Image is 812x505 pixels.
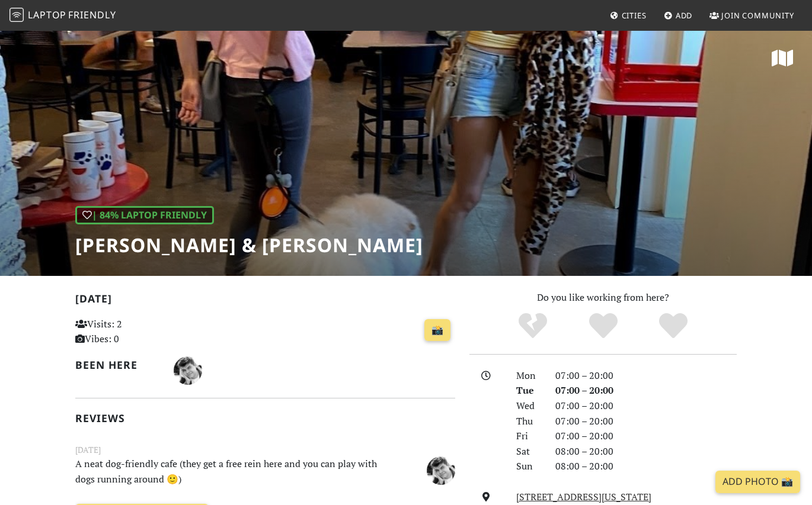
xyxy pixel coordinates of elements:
[68,456,397,487] p: A neat dog-friendly cafe (they get a free rein here and you can play with dogs running around 🙂)
[516,490,651,503] a: [STREET_ADDRESS][US_STATE]
[9,5,116,26] a: LaptopFriendly LaptopFriendly
[28,8,66,21] span: Laptop
[469,290,737,305] p: Do you like working from here?
[705,5,799,26] a: Join Community
[622,10,647,21] span: Cities
[427,463,455,476] span: Vlad Sitalo
[509,398,548,414] div: Wed
[75,206,214,225] div: | 84% Laptop Friendly
[497,311,568,341] div: No
[424,319,450,342] a: 📸
[509,429,548,444] div: Fri
[68,443,462,456] small: [DATE]
[659,5,698,26] a: Add
[568,311,638,341] div: Yes
[75,412,455,424] h2: Reviews
[509,368,548,384] div: Mon
[509,414,548,429] div: Thu
[548,414,744,429] div: 07:00 – 20:00
[548,368,744,384] div: 07:00 – 20:00
[638,311,709,341] div: Definitely!
[721,10,794,21] span: Join Community
[548,383,744,398] div: 07:00 – 20:00
[548,429,744,444] div: 07:00 – 20:00
[548,398,744,414] div: 07:00 – 20:00
[75,359,159,371] h2: Been here
[676,10,693,21] span: Add
[75,292,455,310] h2: [DATE]
[715,471,800,493] a: Add Photo 📸
[548,459,744,474] div: 08:00 – 20:00
[174,363,202,376] span: Vlad Sitalo
[9,8,24,22] img: LaptopFriendly
[605,5,651,26] a: Cities
[174,356,202,385] img: 2406-vlad.jpg
[509,459,548,474] div: Sun
[427,456,455,485] img: 2406-vlad.jpg
[509,383,548,398] div: Tue
[548,444,744,459] div: 08:00 – 20:00
[75,317,193,347] p: Visits: 2 Vibes: 0
[75,234,423,256] h1: [PERSON_NAME] & [PERSON_NAME]
[68,8,116,21] span: Friendly
[509,444,548,459] div: Sat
